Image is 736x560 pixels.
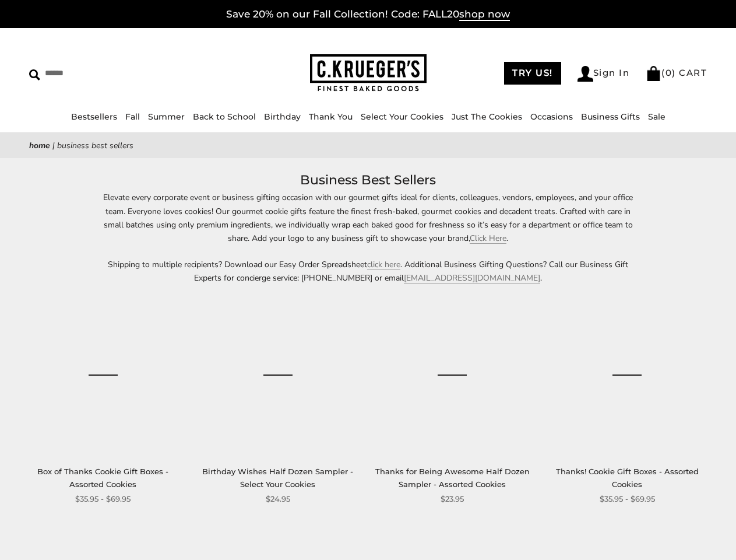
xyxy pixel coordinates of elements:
[504,62,561,85] a: TRY US!
[52,140,55,151] span: |
[193,111,256,122] a: Back to School
[226,8,510,21] a: Save 20% on our Fall Collection! Code: FALL20shop now
[100,258,636,285] p: Shipping to multiple recipients? Download our Easy Order Spreadsheet . Additional Business Giftin...
[452,111,522,122] a: Just The Cookies
[75,493,131,505] span: $35.95 - $69.95
[374,296,531,454] a: Thanks for Being Awesome Half Dozen Sampler - Assorted Cookies
[600,493,655,505] span: $35.95 - $69.95
[665,67,672,78] span: 0
[530,111,573,122] a: Occasions
[71,111,117,122] a: Bestsellers
[441,493,464,505] span: $23.95
[29,140,50,151] a: Home
[266,493,290,505] span: $24.95
[199,296,357,454] a: Birthday Wishes Half Dozen Sampler - Select Your Cookies
[57,140,133,151] span: Business Best Sellers
[264,111,301,122] a: Birthday
[148,111,185,122] a: Summer
[646,66,661,81] img: Bag
[29,139,707,152] nav: breadcrumbs
[459,8,510,21] span: shop now
[309,111,353,122] a: Thank You
[375,467,530,488] a: Thanks for Being Awesome Half Dozen Sampler - Assorted Cookies
[310,54,427,92] img: C.KRUEGER'S
[646,67,707,78] a: (0) CART
[29,69,40,80] img: Search
[581,111,640,122] a: Business Gifts
[37,467,168,488] a: Box of Thanks Cookie Gift Boxes - Assorted Cookies
[548,296,706,454] a: Thanks! Cookie Gift Boxes - Assorted Cookies
[648,111,665,122] a: Sale
[404,272,540,283] a: [EMAIL_ADDRESS][DOMAIN_NAME]
[577,66,630,82] a: Sign In
[556,467,699,488] a: Thanks! Cookie Gift Boxes - Assorted Cookies
[47,170,689,191] h1: Business Best Sellers
[361,111,443,122] a: Select Your Cookies
[470,233,506,244] a: Click Here
[24,296,182,454] a: Box of Thanks Cookie Gift Boxes - Assorted Cookies
[367,259,400,270] a: click here
[125,111,140,122] a: Fall
[577,66,593,82] img: Account
[29,64,184,82] input: Search
[202,467,353,488] a: Birthday Wishes Half Dozen Sampler - Select Your Cookies
[100,191,636,244] p: Elevate every corporate event or business gifting occasion with our gourmet gifts ideal for clien...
